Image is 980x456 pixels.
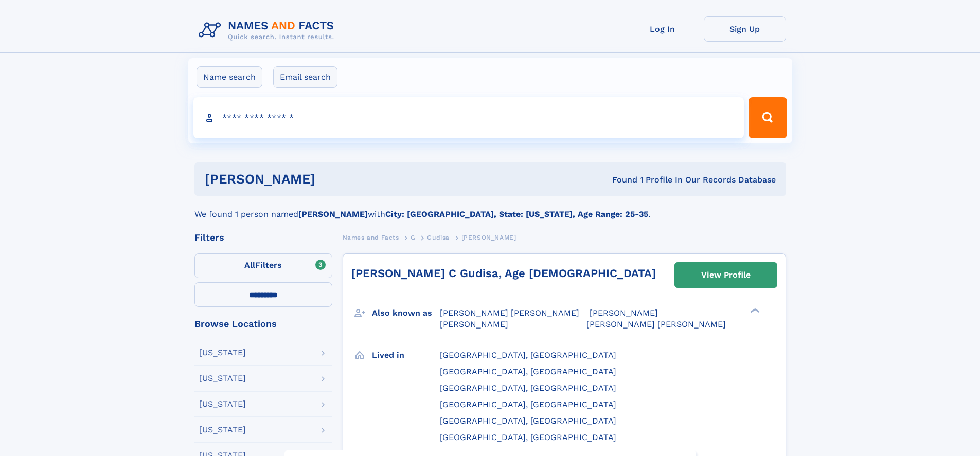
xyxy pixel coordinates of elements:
span: [PERSON_NAME] [PERSON_NAME] [586,319,726,329]
span: [GEOGRAPHIC_DATA], [GEOGRAPHIC_DATA] [440,432,616,442]
button: Search Button [749,97,787,138]
b: City: [GEOGRAPHIC_DATA], State: [US_STATE], Age Range: 25-35 [385,209,648,219]
div: [US_STATE] [199,400,246,408]
h1: [PERSON_NAME] [205,173,464,186]
span: [GEOGRAPHIC_DATA], [GEOGRAPHIC_DATA] [440,367,616,376]
label: Filters [194,253,332,278]
div: [US_STATE] [199,349,246,357]
div: We found 1 person named with . [194,196,786,221]
div: View Profile [701,263,751,287]
a: Names and Facts [343,231,399,244]
span: [PERSON_NAME] [440,319,508,329]
div: [US_STATE] [199,374,246,382]
a: G [411,231,416,244]
div: Found 1 Profile In Our Records Database [464,174,776,186]
span: [GEOGRAPHIC_DATA], [GEOGRAPHIC_DATA] [440,350,616,360]
div: [US_STATE] [199,426,246,434]
input: search input [193,97,744,138]
div: Browse Locations [194,319,332,329]
a: Sign Up [704,16,786,42]
span: [PERSON_NAME] [590,308,658,318]
span: G [411,234,416,241]
span: [GEOGRAPHIC_DATA], [GEOGRAPHIC_DATA] [440,383,616,393]
span: All [244,260,255,270]
span: Gudisa [427,234,450,241]
a: Log In [621,16,704,42]
div: Filters [194,233,332,242]
img: Logo Names and Facts [194,16,343,44]
a: Gudisa [427,231,450,244]
label: Email search [273,66,337,88]
span: [PERSON_NAME] [461,234,516,241]
div: ❯ [748,307,760,314]
a: [PERSON_NAME] C Gudisa, Age [DEMOGRAPHIC_DATA] [351,267,656,280]
h3: Also known as [372,304,440,322]
b: [PERSON_NAME] [298,209,368,219]
label: Name search [197,66,262,88]
span: [PERSON_NAME] [PERSON_NAME] [440,308,579,318]
h3: Lived in [372,346,440,364]
span: [GEOGRAPHIC_DATA], [GEOGRAPHIC_DATA] [440,399,616,409]
a: View Profile [675,263,777,287]
span: [GEOGRAPHIC_DATA], [GEOGRAPHIC_DATA] [440,416,616,426]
